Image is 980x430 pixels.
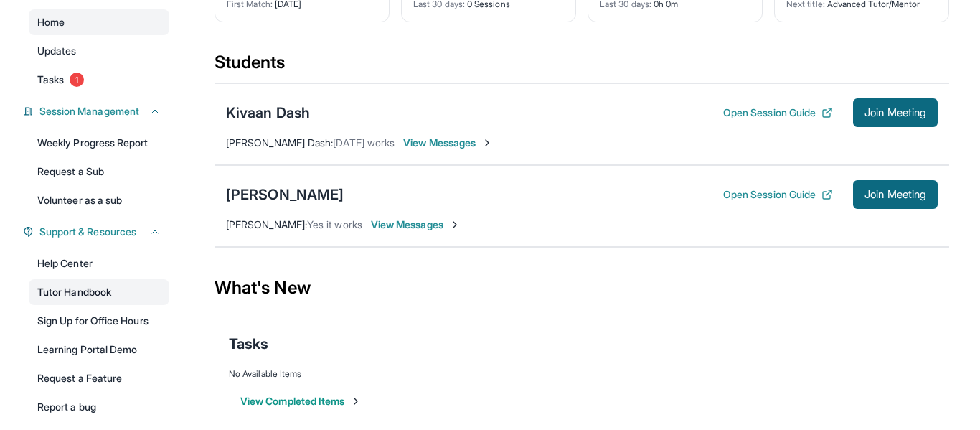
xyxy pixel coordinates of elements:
[853,180,938,209] button: Join Meeting
[29,159,169,184] a: Request a Sub
[864,108,926,117] span: Join Meeting
[403,136,493,150] span: View Messages
[29,279,169,305] a: Tutor Handbook
[723,106,833,120] button: Open Session Guide
[29,9,169,35] a: Home
[70,73,84,87] span: 1
[229,334,268,354] span: Tasks
[29,308,169,334] a: Sign Up for Office Hours
[481,137,493,149] img: Chevron-Right
[29,337,169,363] a: Learning Portal Demo
[29,67,169,93] a: Tasks1
[29,187,169,213] a: Volunteer as a sub
[34,104,161,118] button: Session Management
[371,218,461,232] span: View Messages
[29,251,169,276] a: Help Center
[39,225,136,239] span: Support & Resources
[29,365,169,391] a: Request a Feature
[307,218,362,230] span: Yes it works
[39,104,139,118] span: Session Management
[215,51,949,83] div: Students
[240,394,362,408] button: View Completed Items
[229,368,935,380] div: No Available Items
[864,190,926,199] span: Join Meeting
[37,44,77,58] span: Updates
[34,225,161,239] button: Support & Resources
[29,130,169,156] a: Weekly Progress Report
[723,187,833,202] button: Open Session Guide
[449,219,461,230] img: Chevron-Right
[37,73,64,87] span: Tasks
[226,136,333,149] span: [PERSON_NAME] Dash :
[37,15,65,29] span: Home
[29,394,169,420] a: Report a bug
[853,98,938,127] button: Join Meeting
[226,103,310,123] div: Kivaan Dash
[226,184,344,205] div: [PERSON_NAME]
[333,136,395,149] span: [DATE] works
[29,38,169,64] a: Updates
[215,256,949,319] div: What's New
[226,218,307,230] span: [PERSON_NAME] :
